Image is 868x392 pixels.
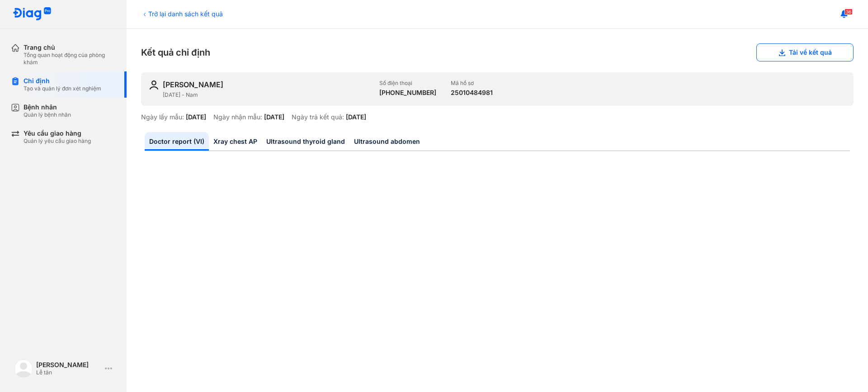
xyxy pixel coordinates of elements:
div: Ngày lấy mẫu: [141,113,184,121]
div: Quản lý yêu cầu giao hàng [24,137,91,145]
div: Bệnh nhân [24,103,71,111]
div: Quản lý bệnh nhân [24,111,71,118]
img: logo [14,359,33,378]
div: Chỉ định [24,77,101,85]
img: user-icon [148,80,159,90]
div: [PERSON_NAME] [163,80,223,90]
div: 25010484981 [451,89,493,97]
div: Tạo và quản lý đơn xét nghiệm [24,85,101,92]
img: logo [13,7,52,21]
div: Yêu cầu giao hàng [24,129,91,137]
a: Ultrasound thyroid gland [262,132,349,151]
div: Trở lại danh sách kết quả [141,9,223,19]
div: Số điện thoại [379,80,436,87]
div: Tổng quan hoạt động của phòng khám [24,52,116,66]
div: [PERSON_NAME] [36,361,101,369]
div: Ngày trả kết quả: [292,113,344,121]
div: Ngày nhận mẫu: [213,113,262,121]
div: [DATE] [346,113,366,121]
a: Doctor report (VI) [145,132,209,151]
a: Ultrasound abdomen [349,132,425,151]
div: [DATE] [264,113,284,121]
div: Mã hồ sơ [451,80,493,87]
div: [PHONE_NUMBER] [379,89,436,97]
a: Xray chest AP [209,132,262,151]
div: Lễ tân [36,369,101,376]
div: [DATE] [186,113,206,121]
div: [DATE] - Nam [163,91,372,99]
button: Tải về kết quả [756,43,854,61]
span: 36 [844,9,853,15]
div: Kết quả chỉ định [141,43,854,61]
div: Trang chủ [24,43,116,52]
